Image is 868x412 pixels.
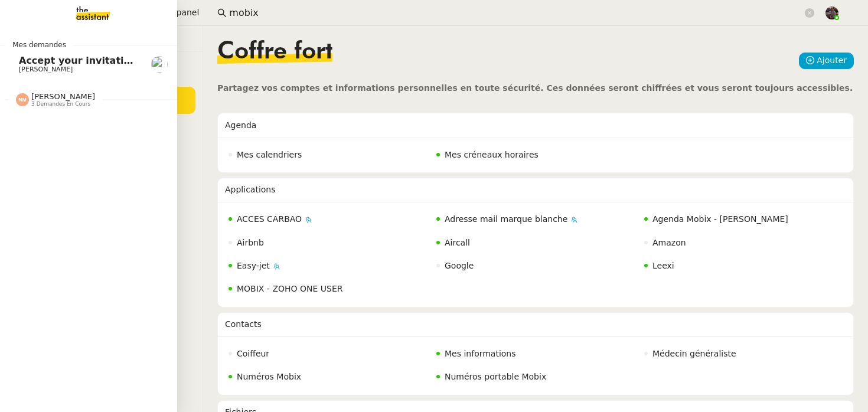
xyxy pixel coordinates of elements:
span: Mes calendriers [237,150,302,159]
span: Ajouter [817,54,847,67]
span: Google [445,261,474,270]
img: svg [16,93,29,106]
input: Rechercher [229,5,802,21]
span: Applications [225,185,276,194]
span: Médecin généraliste [652,349,736,358]
span: Partagez vos comptes et informations personnelles en toute sécurité. Ces données seront chiffrées... [217,83,853,93]
span: Airbnb [237,238,264,247]
span: Contacts [225,319,262,329]
span: Numéros Mobix [237,372,301,381]
span: ACCES CARBAO [237,214,302,224]
span: Amazon [652,238,686,247]
img: users%2FrLg9kJpOivdSURM9kMyTNR7xGo72%2Favatar%2Fb3a3d448-9218-437f-a4e5-c617cb932dda [151,56,168,73]
span: Aircall [445,238,470,247]
button: Ajouter [799,53,854,69]
span: MOBIX - ZOHO ONE USER [237,284,342,293]
span: Accept your invitation to join shared calenda"[PERSON_NAME]" [19,55,357,66]
span: Coiffeur [237,349,269,358]
span: Mes créneaux horaires [445,150,539,159]
span: Adresse mail marque blanche [445,214,567,224]
span: Coffre fort [217,40,332,64]
span: 3 demandes en cours [31,101,90,107]
span: Numéros portable Mobix [445,372,546,381]
span: Leexi [652,261,674,270]
span: Mes informations [445,349,516,358]
span: Mes demandes [5,39,73,51]
span: [PERSON_NAME] [31,92,95,101]
span: Agenda [225,120,256,130]
img: 2af2e8ed-4e7a-4339-b054-92d163d57814 [825,6,838,19]
span: Agenda Mobix - [PERSON_NAME] [652,214,788,224]
span: Easy-jet [237,261,270,270]
span: [PERSON_NAME] [19,66,73,73]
